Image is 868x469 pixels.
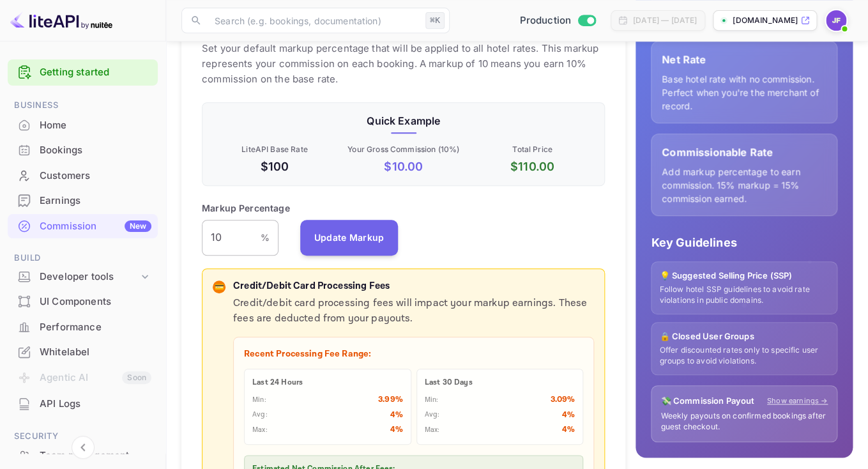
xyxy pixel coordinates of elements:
div: Getting started [8,59,158,86]
p: Last 30 Days [425,377,575,388]
div: Customers [40,169,151,183]
div: Bookings [40,143,151,158]
div: Earnings [8,188,158,213]
div: New [125,220,151,232]
div: Developer tools [40,270,139,284]
a: Earnings [8,188,158,212]
p: LiteAPI Base Rate [213,144,337,155]
img: Jenny Frimer [826,10,846,31]
p: 4 % [390,424,402,436]
p: Commissionable Rate [662,144,826,160]
div: UI Components [8,289,158,314]
p: % [261,231,270,244]
div: Customers [8,164,158,188]
div: Home [40,118,151,133]
p: 4 % [562,409,575,422]
p: Add markup percentage to earn commission. 15% markup = 15% commission earned. [662,165,826,205]
div: Team management [40,449,151,463]
a: Getting started [40,65,151,80]
div: Whitelabel [8,340,158,365]
div: ⌘K [425,12,445,29]
div: API Logs [40,397,151,411]
span: Business [8,98,158,112]
a: CommissionNew [8,214,158,238]
p: Avg: [425,410,440,420]
p: Total Price [471,144,595,155]
p: 💳 [214,281,224,293]
p: 💸 Commission Payout [660,395,754,408]
span: Production [519,13,571,28]
p: 3.99 % [378,394,403,406]
div: [DATE] — [DATE] [633,15,697,26]
p: $100 [213,158,337,175]
a: Customers [8,164,158,187]
a: Whitelabel [8,340,158,364]
p: Credit/Debit Card Processing Fees [233,279,594,294]
div: Whitelabel [40,345,151,360]
div: Developer tools [8,266,158,288]
img: LiteAPI logo [10,10,112,31]
span: Build [8,251,158,265]
p: Markup Percentage [202,201,290,215]
div: Switch to Sandbox mode [514,13,600,28]
p: Net Rate [662,52,826,67]
p: Last 24 Hours [252,377,403,388]
div: API Logs [8,392,158,417]
button: Update Markup [300,220,399,256]
div: Performance [8,315,158,340]
p: Base hotel rate with no commission. Perfect when you're the merchant of record. [662,72,826,112]
p: $ 10.00 [342,158,466,175]
input: 0 [202,220,261,256]
p: Follow hotel SSP guidelines to avoid rate violations in public domains. [659,284,829,306]
div: Earnings [40,194,151,208]
div: Home [8,113,158,138]
p: Your Gross Commission ( 10 %) [342,144,466,155]
p: Max: [252,425,268,436]
a: Bookings [8,138,158,162]
span: Security [8,429,158,443]
p: Max: [425,425,440,436]
div: Bookings [8,138,158,163]
p: Credit/debit card processing fees will impact your markup earnings. These fees are deducted from ... [233,296,594,327]
a: UI Components [8,289,158,313]
p: Key Guidelines [651,234,837,251]
div: UI Components [40,295,151,309]
input: Search (e.g. bookings, documentation) [207,8,420,33]
div: CommissionNew [8,214,158,239]
div: Commission [40,219,151,234]
p: Min: [252,395,266,406]
div: Performance [40,320,151,335]
p: $ 110.00 [471,158,595,175]
p: Avg: [252,410,268,420]
a: Show earnings → [767,396,828,406]
p: 4 % [390,409,402,422]
p: Set your default markup percentage that will be applied to all hotel rates. This markup represent... [202,41,605,87]
p: [DOMAIN_NAME] [733,15,798,26]
a: API Logs [8,392,158,415]
a: Team management [8,443,158,467]
p: 3.09 % [551,394,575,406]
p: 🔒 Closed User Groups [659,330,829,343]
p: 4 % [562,424,575,436]
a: Home [8,113,158,137]
a: Performance [8,315,158,339]
p: Offer discounted rates only to specific user groups to avoid violations. [659,345,829,367]
p: Weekly payouts on confirmed bookings after guest checkout. [660,411,828,433]
p: Recent Processing Fee Range: [244,348,583,361]
p: 💡 Suggested Selling Price (SSP) [659,270,829,282]
button: Collapse navigation [72,436,95,459]
p: Quick Example [213,113,594,128]
p: Min: [425,395,439,406]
